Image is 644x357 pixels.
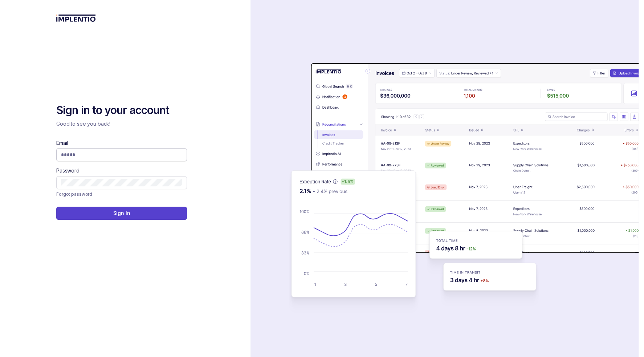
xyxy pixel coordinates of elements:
p: Good to see you back! [56,120,187,127]
p: Sign In [113,210,130,217]
a: Link Forgot password [56,191,92,198]
label: Password [56,167,80,174]
img: logo [56,15,96,22]
button: Sign In [56,207,187,220]
h2: Sign in to your account [56,103,187,118]
label: Email [56,139,68,147]
p: Forgot password [56,191,92,198]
